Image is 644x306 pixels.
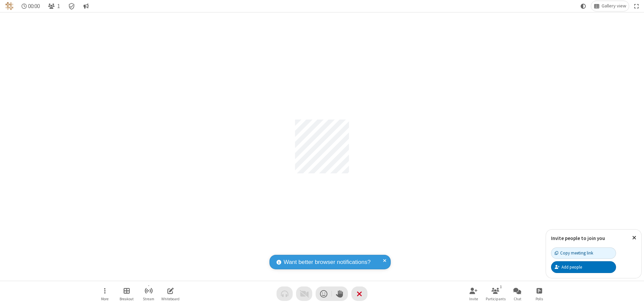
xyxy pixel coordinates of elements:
[485,284,506,303] button: Open participant list
[161,297,180,301] span: Whiteboard
[120,297,134,301] span: Breakout
[316,286,332,301] button: Send a reaction
[143,297,154,301] span: Stream
[514,297,521,301] span: Chat
[602,3,626,9] span: Gallery view
[529,284,549,303] button: Open poll
[591,1,629,11] button: Change layout
[551,235,605,241] label: Invite people to join you
[486,297,506,301] span: Participants
[551,247,616,259] button: Copy meeting link
[57,3,60,9] span: 1
[507,284,527,303] button: Open chat
[95,284,115,303] button: Open menu
[19,1,43,11] div: Timer
[5,2,13,10] img: QA Selenium DO NOT DELETE OR CHANGE
[551,261,616,273] button: Add people
[277,286,293,301] button: Audio problem - check your Internet connection or call by phone
[536,297,543,301] span: Polls
[469,297,478,301] span: Invite
[284,258,371,267] span: Want better browser notifications?
[65,1,78,11] div: Meeting details Encryption enabled
[28,3,40,9] span: 00:00
[627,230,641,246] button: Close popover
[101,297,108,301] span: More
[632,1,642,11] button: Fullscreen
[578,1,589,11] button: Using system theme
[463,284,484,303] button: Invite participants (Alt+I)
[332,286,348,301] button: Raise hand
[351,286,367,301] button: End or leave meeting
[498,284,504,290] div: 1
[117,284,137,303] button: Manage Breakout Rooms
[80,1,91,11] button: Conversation
[138,284,159,303] button: Start streaming
[555,250,593,256] div: Copy meeting link
[296,286,312,301] button: Video
[45,1,63,11] button: Open participant list
[160,284,181,303] button: Open shared whiteboard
